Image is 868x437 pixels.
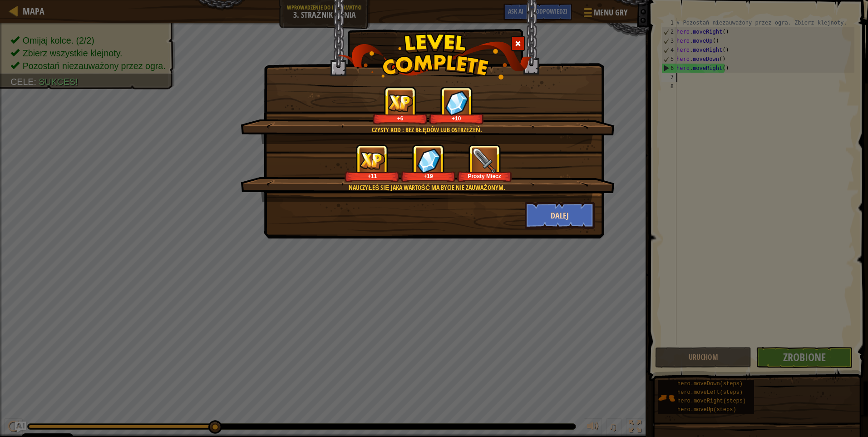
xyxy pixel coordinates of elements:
div: +11 [346,173,398,179]
div: Nauczyłeś się jaka wartość ma bycie nie zauważonym. [284,183,570,192]
img: reward_icon_xp.png [360,152,385,169]
img: portrait.png [472,148,497,173]
div: +6 [375,115,426,122]
button: Dalej [525,202,595,229]
div: Czysty Kod : Bez błędów lub ostrzeżeń. [284,125,570,134]
img: reward_icon_gems.png [445,90,469,115]
div: +19 [403,173,454,179]
img: reward_icon_xp.png [388,94,413,112]
div: +10 [431,115,482,122]
img: level_complete.png [337,34,532,79]
div: Prosty Miecz [459,173,510,179]
img: reward_icon_gems.png [417,148,440,173]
